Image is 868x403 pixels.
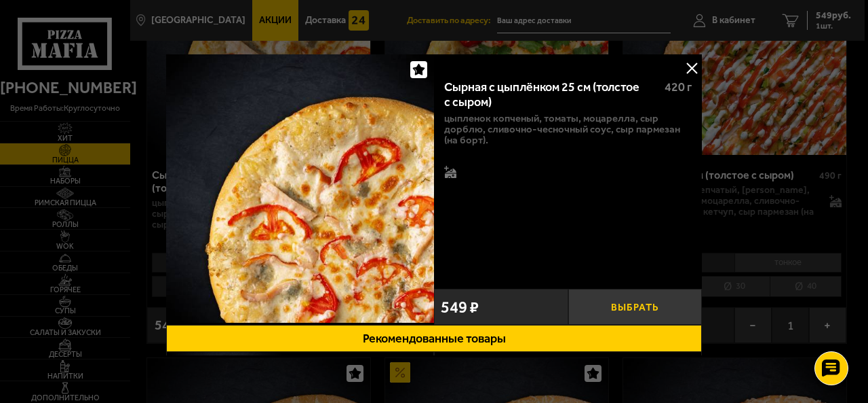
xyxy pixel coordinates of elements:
button: Выбрать [568,289,703,325]
img: Сырная с цыплёнком 25 см (толстое с сыром) [166,54,434,323]
div: Сырная с цыплёнком 25 см (толстое с сыром) [444,80,653,109]
p: цыпленок копченый, томаты, моцарелла, сыр дорблю, сливочно-чесночный соус, сыр пармезан (на борт). [444,113,692,145]
span: 549 ₽ [441,299,479,315]
a: Сырная с цыплёнком 25 см (толстое с сыром) [166,54,434,325]
span: 420 г [665,80,692,94]
button: Рекомендованные товары [166,325,702,352]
